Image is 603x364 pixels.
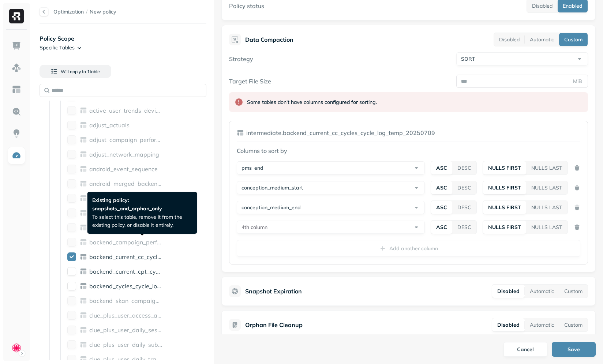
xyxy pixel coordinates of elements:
[89,239,162,246] p: backend_campaign_performance
[89,341,202,348] span: clue_plus_user_daily_subscription_status
[559,285,588,298] button: Custom
[64,324,202,336] div: clue_plus_user_daily_sessionsclue_plus_user_daily_sessions
[67,311,76,320] button: clue_plus_user_access_activity_join
[89,165,158,173] p: android_event_sequence
[89,253,241,260] span: backend_current_cc_cycles_cycle_log_temp_20250709
[89,239,181,246] span: backend_campaign_performance
[245,287,302,296] p: Snapshot Expiration
[525,318,559,331] button: Automatic
[89,297,196,304] span: backend_skan_campaign_performance
[64,105,202,116] div: active_user_trends_devicesactive_user_trends_devices
[452,181,476,194] button: DESC
[64,309,202,321] div: clue_plus_user_access_activity_joinclue_plus_user_access_activity_join
[431,221,452,234] button: ASC
[92,197,129,203] span: Existing policy:
[89,121,130,129] p: adjust_actuals
[67,121,76,130] button: adjust_actuals
[89,341,162,348] p: clue_plus_user_daily_subscription_status
[64,266,202,277] div: backend_current_cpt_cycles_cycle_log_temp_20250709backend_current_cpt_cycles_cycle_log_temp_20250709
[67,252,76,261] button: backend_current_cc_cycles_cycle_log_temp_20250709
[526,161,568,175] button: NULLS LAST
[89,297,162,304] p: backend_skan_campaign_performance
[67,340,76,349] button: clue_plus_user_daily_subscription_status
[452,161,476,175] button: DESC
[89,136,162,143] p: adjust_campaign_performance
[67,194,76,203] button: android_merged_transactions_enriched
[64,192,202,204] div: android_merged_transactions_enrichedandroid_merged_transactions_enriched
[64,280,202,292] div: backend_cycles_cycle_log_temp_20250709backend_cycles_cycle_log_temp_20250709
[229,2,264,10] label: Policy status
[89,356,171,363] span: clue_plus_user_daily_tracking
[64,222,202,233] div: android_transactions_global_price_lookupandroid_transactions_global_price_lookup
[64,178,202,189] div: android_merged_backend_store_transactionsandroid_merged_backend_store_transactions
[67,355,76,364] button: clue_plus_user_daily_tracking
[89,253,162,260] p: backend_current_cc_cycles_cycle_log_temp_20250709
[64,149,202,160] div: adjust_network_mappingadjust_network_mapping
[452,221,476,234] button: DESC
[483,201,526,214] button: NULLS FIRST
[64,207,202,219] div: android_merged_transactions_finalandroid_merged_transactions_final
[229,55,253,63] label: Strategy
[503,342,547,357] button: Cancel
[483,181,526,194] button: NULLS FIRST
[64,119,202,131] div: adjust_actualsadjust_actuals
[92,205,162,212] a: snapshots_and_orphan_only
[89,107,162,114] p: active_user_trends_devices
[452,201,476,214] button: DESC
[64,134,202,146] div: adjust_campaign_performanceadjust_campaign_performance
[89,268,162,275] p: backend_current_cpt_cycles_cycle_log_temp_20250709
[67,296,76,305] button: backend_skan_campaign_performance
[61,69,86,74] span: Will apply to
[92,196,192,229] p: To select this table, remove it from the existing policy, or disable it entirely.
[67,165,76,173] button: android_event_sequence
[245,320,303,329] p: Orphan File Cleanup
[67,135,76,144] button: adjust_campaign_performance
[492,285,525,298] button: Disabled
[86,69,100,74] span: 1 table
[40,44,75,51] p: Specific Tables
[237,146,580,155] p: Columns to sort by
[89,312,162,319] p: clue_plus_user_access_activity_join
[12,85,21,94] img: Asset Explorer
[89,312,186,319] span: clue_plus_user_access_activity_join
[483,161,526,175] button: NULLS FIRST
[64,236,202,248] div: backend_campaign_performancebackend_campaign_performance
[494,33,525,46] button: Disabled
[11,343,22,353] img: Clue
[89,356,162,363] p: clue_plus_user_daily_tracking
[92,204,162,213] span: snapshots_and_orphan_only
[89,326,162,334] p: clue_plus_user_daily_sessions
[86,8,87,15] p: /
[431,181,452,194] button: ASC
[492,318,525,331] button: Disabled
[89,282,162,290] p: backend_cycles_cycle_log_temp_20250709
[526,181,568,194] button: NULLS LAST
[431,161,452,175] button: ASC
[559,318,588,331] button: Custom
[245,35,293,44] p: Data Compaction
[246,128,435,137] p: intermediate.backend_current_cc_cycles_cycle_log_temp_20250709
[525,33,559,46] button: Automatic
[483,221,526,234] button: NULLS FIRST
[12,63,21,72] img: Assets
[67,209,76,217] button: android_merged_transactions_final
[67,238,76,247] button: backend_campaign_performance
[89,151,159,158] p: adjust_network_mapping
[12,129,21,138] img: Insights
[89,180,162,187] p: android_merged_backend_store_transactions
[89,268,244,275] span: backend_current_cpt_cycles_cycle_log_temp_20250709
[67,106,76,115] button: active_user_trends_devices
[67,326,76,334] button: clue_plus_user_daily_sessions
[229,78,271,85] label: Target File Size
[431,201,452,214] button: ASC
[40,65,111,78] button: Will apply to 1table
[89,326,171,334] span: clue_plus_user_daily_sessions
[526,221,568,234] button: NULLS LAST
[40,34,206,43] p: Policy Scope
[89,136,175,143] span: adjust_campaign_performance
[552,342,596,357] button: Save
[64,339,202,350] div: clue_plus_user_daily_subscription_statusclue_plus_user_daily_subscription_status
[64,163,202,175] div: android_event_sequenceandroid_event_sequence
